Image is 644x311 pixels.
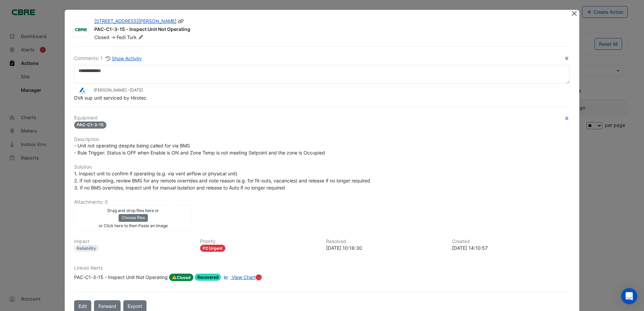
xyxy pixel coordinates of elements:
img: CBRE Charter Hall [73,26,89,33]
a: View Chart [222,274,255,281]
span: Recovered [195,274,221,281]
div: P2 Urgent [200,245,225,252]
h6: Linked Alerts [74,265,570,271]
h6: Impact [74,239,192,244]
span: PAC-C1-3-15 [74,122,106,129]
div: [DATE] 14:10:57 [452,244,570,251]
span: Turk [127,34,144,41]
small: or Click here to then Paste an image [99,223,168,228]
span: - Unit not operating despite being called for via BMS - Rule Trigger: Status is OFF when Enable i... [74,143,325,155]
h6: Priority [200,239,318,244]
div: Tooltip anchor [256,274,262,280]
div: Reliability [74,245,99,252]
div: [DATE] 10:18:30 [326,244,444,251]
small: [PERSON_NAME] - [94,87,143,93]
div: Comments: 1 [74,55,142,62]
button: Show Activity [105,55,142,62]
h6: Equipment [74,115,570,121]
span: View Chart [232,274,256,280]
span: -> [111,34,115,40]
h6: Created [452,239,570,244]
span: Copy link to clipboard [178,18,184,24]
h6: Attachments: 0 [74,199,570,205]
small: Drag and drop files here or [107,208,159,213]
span: 2025-07-14 14:10:57 [130,88,143,93]
h6: Resolved [326,239,444,244]
h6: Solution [74,164,570,170]
span: Fedi [117,34,126,40]
img: Airmaster Australia [74,87,91,94]
button: Choose files [119,214,148,221]
span: Closed [169,274,193,281]
h6: Description [74,137,570,142]
span: 1. Inspect unit to confirm if operating (e.g. via vent airflow or physical unit) 2. If not operat... [74,171,370,191]
div: PAC-C1-3-15 - Inspect Unit Not Operating [94,26,563,34]
div: Open Intercom Messenger [621,288,637,304]
span: DVA sup unit serviced by Hirotec [74,95,147,101]
button: Close [571,10,578,17]
div: PAC-C1-3-15 - Inspect Unit Not Operating [74,274,168,281]
a: [STREET_ADDRESS][PERSON_NAME] [94,18,176,24]
span: Closed [94,34,109,40]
